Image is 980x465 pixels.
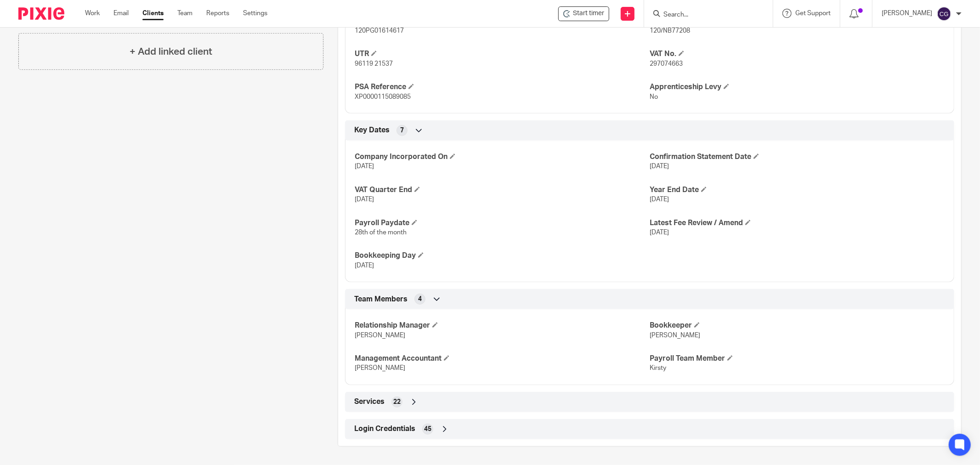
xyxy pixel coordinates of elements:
span: 28th of the month [355,229,407,236]
h4: + Add linked client [130,45,212,59]
img: Pixie [18,7,64,20]
span: 120PG01614617 [355,28,404,34]
span: [PERSON_NAME] [650,332,700,339]
span: [DATE] [650,163,669,170]
h4: VAT Quarter End [355,185,650,195]
a: Settings [243,9,267,18]
span: 297074663 [650,61,683,67]
span: Team Members [354,295,408,304]
span: Start timer [573,9,604,18]
h4: Year End Date [650,185,945,195]
span: [DATE] [355,163,374,170]
span: [PERSON_NAME] [355,332,405,339]
a: Team [177,9,193,18]
span: 45 [424,425,431,434]
span: Kirsty [650,365,666,371]
h4: Apprenticeship Levy [650,82,945,92]
span: 4 [418,295,422,304]
h4: Relationship Manager [355,321,650,330]
span: [DATE] [355,196,374,203]
a: Reports [206,9,229,18]
span: 120/NB77208 [650,28,690,34]
h4: Confirmation Statement Date [650,152,945,162]
h4: Management Accountant [355,354,650,363]
span: [DATE] [355,262,374,269]
h4: Latest Fee Review / Amend [650,218,945,228]
input: Search [663,11,745,19]
h4: Payroll Team Member [650,354,945,363]
span: Key Dates [354,125,390,135]
h4: Company Incorporated On [355,152,650,162]
a: Work [85,9,100,18]
h4: VAT No. [650,49,945,59]
span: XP0000115089085 [355,94,411,100]
span: Login Credentials [354,424,415,434]
span: [PERSON_NAME] [355,365,405,371]
h4: UTR [355,49,650,59]
h4: Bookkeeper [650,321,945,330]
span: 7 [400,126,404,135]
h4: PSA Reference [355,82,650,92]
span: [DATE] [650,229,669,236]
span: 96119 21537 [355,61,393,67]
span: Services [354,397,385,407]
div: Uncommon Bio Ltd [558,6,609,21]
h4: Payroll Paydate [355,218,650,228]
h4: Bookkeeping Day [355,251,650,261]
a: Email [113,9,129,18]
span: 22 [393,397,401,407]
a: Clients [142,9,164,18]
span: [DATE] [650,196,669,203]
img: svg%3E [937,6,952,21]
span: No [650,94,658,100]
span: Get Support [795,10,831,17]
p: [PERSON_NAME] [882,9,932,18]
